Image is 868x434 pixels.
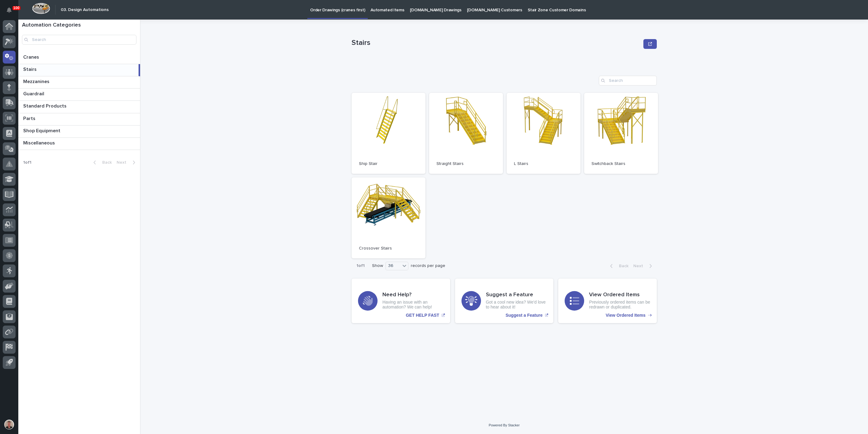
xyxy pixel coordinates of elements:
[514,161,573,166] p: L Stairs
[606,313,646,318] p: View Ordered Items
[114,160,140,165] button: Next
[22,35,136,45] input: Search
[23,53,40,60] p: Cranes
[558,279,657,323] a: View Ordered Items
[3,4,16,16] button: Notifications
[18,138,140,150] a: MiscellaneousMiscellaneous
[359,246,418,251] p: Crossover Stairs
[429,93,503,174] a: Straight Stairs
[584,93,658,174] a: Switchback Stairs
[99,160,112,165] span: Back
[23,65,38,72] p: Stairs
[18,101,140,113] a: Standard ProductsStandard Products
[436,161,496,166] p: Straight Stairs
[382,292,444,298] h3: Need Help?
[89,160,114,165] button: Back
[13,6,20,10] p: 100
[18,52,140,64] a: CranesCranes
[352,177,425,258] a: Crossover Stairs
[117,160,130,165] span: Next
[18,155,36,170] p: 1 of 1
[615,264,628,268] span: Back
[352,258,370,273] p: 1 of 1
[23,139,56,146] p: Miscellaneous
[591,161,651,166] p: Switchback Stairs
[18,126,140,138] a: Shop EquipmentShop Equipment
[61,7,109,13] h2: 03. Design Automations
[489,423,519,427] a: Powered By Stacker
[486,292,547,298] h3: Suggest a Feature
[22,22,136,29] h1: Automation Categories
[631,263,657,269] button: Next
[32,3,50,14] img: Workspace Logo
[507,93,580,174] a: L Stairs
[18,89,140,101] a: GuardrailGuardrail
[589,300,650,310] p: Previously ordered items can be redrawn or duplicated.
[599,76,657,86] input: Search
[23,127,62,134] p: Shop Equipment
[359,161,418,166] p: Ship Stair
[23,78,51,85] p: Mezzanines
[386,263,400,269] div: 36
[23,90,45,97] p: Guardrail
[352,279,450,323] a: GET HELP FAST
[372,263,383,268] p: Show
[486,300,547,310] p: Got a cool new idea? We'd love to hear about it!
[352,93,425,174] a: Ship Stair
[406,313,439,318] p: GET HELP FAST
[589,292,650,298] h3: View Ordered Items
[455,279,554,323] a: Suggest a Feature
[18,64,140,76] a: StairsStairs
[633,264,647,268] span: Next
[8,7,16,17] div: Notifications100
[505,313,542,318] p: Suggest a Feature
[23,115,37,122] p: Parts
[382,300,444,310] p: Having an issue with an automation? We can help!
[18,76,140,89] a: MezzaninesMezzanines
[605,263,631,269] button: Back
[3,418,16,431] button: users-avatar
[411,263,445,268] p: records per page
[23,102,68,109] p: Standard Products
[18,113,140,126] a: PartsParts
[352,38,641,47] p: Stairs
